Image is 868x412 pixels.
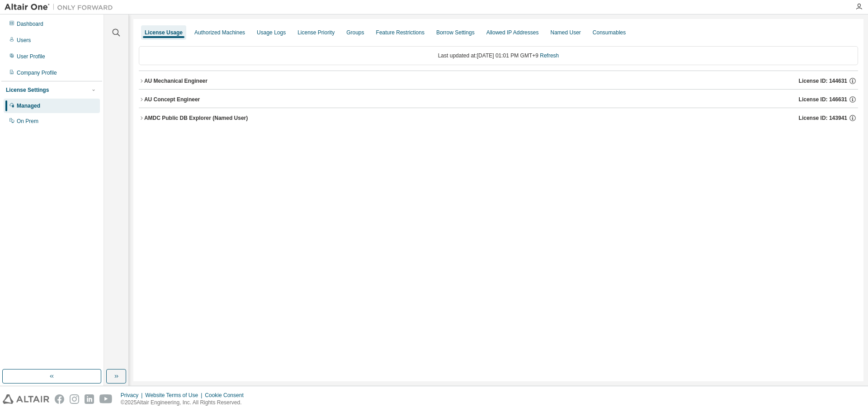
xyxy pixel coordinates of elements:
[99,394,113,404] img: youtube.svg
[194,29,245,36] div: Authorized Machines
[17,53,45,60] div: User Profile
[799,114,847,122] span: License ID: 143941
[17,37,31,44] div: Users
[139,90,858,109] button: AU Concept EngineerLicense ID: 146631
[486,29,539,36] div: Allowed IP Addresses
[70,394,79,404] img: instagram.svg
[144,96,200,103] div: AU Concept Engineer
[205,392,249,399] div: Cookie Consent
[297,29,335,36] div: License Priority
[145,29,183,36] div: License Usage
[139,46,858,65] div: Last updated at: [DATE] 01:01 PM GMT+9
[799,96,847,103] span: License ID: 146631
[139,108,858,128] button: AMDC Public DB Explorer (Named User)License ID: 143941
[145,392,205,399] div: Website Terms of Use
[593,29,626,36] div: Consumables
[17,118,38,125] div: On Prem
[346,29,364,36] div: Groups
[6,86,49,94] div: License Settings
[55,394,64,404] img: facebook.svg
[144,77,208,85] div: AU Mechanical Engineer
[3,394,49,404] img: altair_logo.svg
[257,29,286,36] div: Usage Logs
[85,394,94,404] img: linkedin.svg
[550,29,580,36] div: Named User
[540,52,559,59] a: Refresh
[376,29,425,36] div: Feature Restrictions
[144,114,248,122] div: AMDC Public DB Explorer (Named User)
[799,77,847,85] span: License ID: 144631
[121,399,249,407] p: © 2025 Altair Engineering, Inc. All Rights Reserved.
[121,392,145,399] div: Privacy
[17,102,40,109] div: Managed
[5,3,118,12] img: Altair One
[17,69,57,76] div: Company Profile
[436,29,475,36] div: Borrow Settings
[17,20,43,28] div: Dashboard
[139,71,858,91] button: AU Mechanical EngineerLicense ID: 144631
